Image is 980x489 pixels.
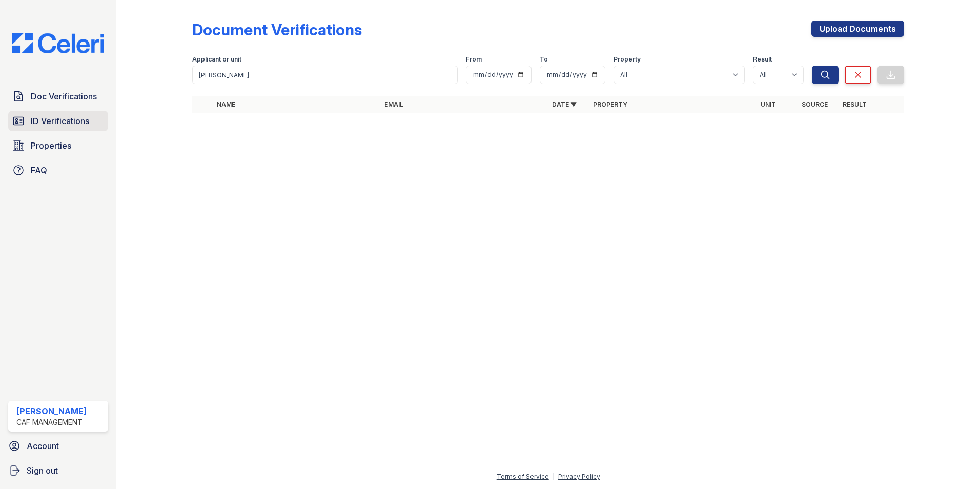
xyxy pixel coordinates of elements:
[8,111,108,131] a: ID Verifications
[466,55,482,64] label: From
[843,100,867,108] a: Result
[593,100,627,108] a: Property
[27,440,59,452] span: Account
[8,135,108,156] a: Properties
[8,160,108,180] a: FAQ
[192,66,458,84] input: Search by name, email, or unit number
[31,115,89,127] span: ID Verifications
[16,405,87,417] div: [PERSON_NAME]
[16,417,87,427] div: CAF Management
[27,464,58,477] span: Sign out
[192,55,241,64] label: Applicant or unit
[31,164,47,176] span: FAQ
[811,21,904,37] a: Upload Documents
[802,100,828,108] a: Source
[31,90,97,103] span: Doc Verifications
[558,473,600,480] a: Privacy Policy
[192,21,362,39] div: Document Verifications
[31,139,71,152] span: Properties
[4,460,112,481] a: Sign out
[552,100,577,108] a: Date ▼
[217,100,235,108] a: Name
[4,33,112,53] img: CE_Logo_Blue-a8612792a0a2168367f1c8372b55b34899dd931a85d93a1a3d3e32e68fde9ad4.png
[4,436,112,456] a: Account
[553,473,555,480] div: |
[540,55,548,64] label: To
[753,55,772,64] label: Result
[497,473,549,480] a: Terms of Service
[384,100,403,108] a: Email
[761,100,776,108] a: Unit
[614,55,641,64] label: Property
[8,86,108,107] a: Doc Verifications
